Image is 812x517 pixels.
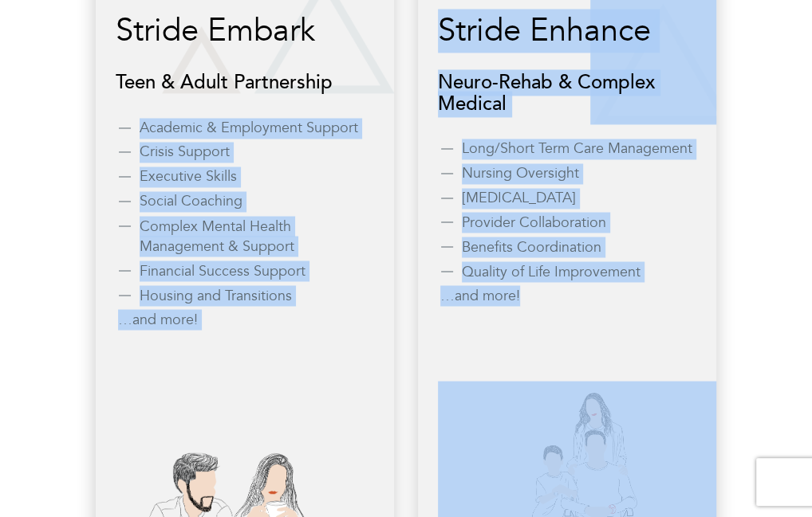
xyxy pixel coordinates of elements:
h4: Neuro-Rehab & Complex Medical [438,72,696,115]
li: Long/Short Term Care Management [462,139,696,159]
li: Housing and Transitions [140,285,374,306]
li: Provider Collaboration [462,212,696,233]
li: Crisis Support [140,142,374,163]
li: Financial Success Support [140,260,374,281]
h3: Stride Enhance [438,14,696,49]
li: Academic & Employment Support [140,118,374,139]
li: Benefits Coordination [462,237,696,257]
li: Social Coaching [140,191,374,212]
li: Nursing Oversight [462,163,696,184]
h4: Teen & Adult Partnership [116,72,374,93]
li: Executive Skills [140,166,374,187]
li: Quality of Life Improvement [462,261,696,282]
li: [MEDICAL_DATA] [462,188,696,209]
h3: Stride Embark [116,14,374,49]
li: …and more! [440,285,696,306]
li: Complex Mental Health Management & Support [140,216,374,257]
li: …and more! [118,309,374,330]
